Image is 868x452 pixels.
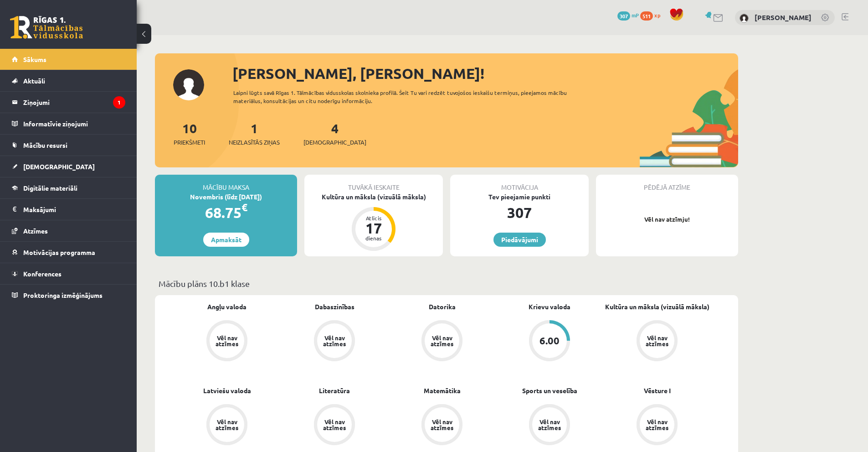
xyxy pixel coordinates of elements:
[322,335,347,347] div: Vēl nav atzīmes
[23,162,95,171] span: [DEMOGRAPHIC_DATA]
[304,192,443,252] a: Kultūra un māksla (vizuālā māksla) Atlicis 17 dienas
[644,386,671,395] a: Vēsture I
[493,233,546,247] a: Piedāvājumi
[241,201,247,214] span: €
[12,156,125,177] a: [DEMOGRAPHIC_DATA]
[522,386,577,395] a: Sports un veselība
[229,138,280,147] span: Neizlasītās ziņas
[281,404,388,447] a: Vēl nav atzīmes
[537,419,562,431] div: Vēl nav atzīmes
[429,302,456,312] a: Datorika
[644,335,670,347] div: Vēl nav atzīmes
[23,141,67,149] span: Mācību resursi
[640,11,665,19] a: 511 xp
[654,11,660,19] span: xp
[304,192,443,202] div: Kultūra un māksla (vizuālā māksla)
[429,419,455,431] div: Vēl nav atzīmes
[617,11,639,19] a: 307 mP
[322,419,347,431] div: Vēl nav atzīmes
[203,233,249,247] a: Apmaksāt
[12,113,125,134] a: Informatīvie ziņojumi
[174,138,205,147] span: Priekšmeti
[229,120,280,147] a: 1Neizlasītās ziņas
[303,120,366,147] a: 4[DEMOGRAPHIC_DATA]
[429,335,455,347] div: Vēl nav atzīmes
[605,302,709,312] a: Kultūra un māksla (vizuālā māksla)
[304,175,443,192] div: Tuvākā ieskaite
[450,202,589,223] div: 307
[155,175,297,192] div: Mācību maksa
[644,419,670,431] div: Vēl nav atzīmes
[388,404,496,447] a: Vēl nav atzīmes
[23,227,48,235] span: Atzīmes
[529,302,570,312] a: Krievu valoda
[233,88,583,105] div: Laipni lūgts savā Rīgas 1. Tālmācības vidusskolas skolnieka profilā. Šeit Tu vari redzēt tuvojošo...
[450,175,589,192] div: Motivācija
[596,175,738,192] div: Pēdējā atzīme
[12,285,125,306] a: Proktoringa izmēģinājums
[424,386,461,395] a: Matemātika
[23,77,45,85] span: Aktuāli
[12,177,125,198] a: Digitālie materiāli
[23,113,125,134] legend: Informatīvie ziņojumi
[496,404,603,447] a: Vēl nav atzīmes
[23,92,125,113] legend: Ziņojumi
[12,70,125,91] a: Aktuāli
[539,336,560,346] div: 6.00
[10,16,83,39] a: Rīgas 1. Tālmācības vidusskola
[360,221,387,235] div: 17
[23,199,125,220] legend: Maksājumi
[173,320,281,363] a: Vēl nav atzīmes
[388,320,496,363] a: Vēl nav atzīmes
[12,135,125,156] a: Mācību resursi
[640,11,653,21] span: 511
[159,277,734,290] p: Mācību plāns 10.b1 klase
[155,192,297,202] div: Novembris (līdz [DATE])
[23,248,95,256] span: Motivācijas programma
[23,291,103,299] span: Proktoringa izmēģinājums
[603,404,711,447] a: Vēl nav atzīmes
[360,215,387,221] div: Atlicis
[232,62,738,84] div: [PERSON_NAME], [PERSON_NAME]!
[155,202,297,223] div: 68.75
[174,120,205,147] a: 10Priekšmeti
[12,49,125,70] a: Sākums
[632,11,639,19] span: mP
[360,235,387,241] div: dienas
[12,220,125,241] a: Atzīmes
[23,270,62,278] span: Konferences
[214,335,240,347] div: Vēl nav atzīmes
[315,302,354,312] a: Dabaszinības
[601,215,734,224] p: Vēl nav atzīmju!
[207,302,247,312] a: Angļu valoda
[617,11,630,21] span: 307
[203,386,251,395] a: Latviešu valoda
[496,320,603,363] a: 6.00
[12,92,125,113] a: Ziņojumi1
[281,320,388,363] a: Vēl nav atzīmes
[113,96,125,109] i: 1
[740,14,749,23] img: Gintars Grīviņš
[23,55,46,63] span: Sākums
[303,138,366,147] span: [DEMOGRAPHIC_DATA]
[755,13,812,22] a: [PERSON_NAME]
[173,404,281,447] a: Vēl nav atzīmes
[450,192,589,202] div: Tev pieejamie punkti
[12,199,125,220] a: Maksājumi
[12,263,125,284] a: Konferences
[23,184,77,192] span: Digitālie materiāli
[603,320,711,363] a: Vēl nav atzīmes
[319,386,350,395] a: Literatūra
[214,419,240,431] div: Vēl nav atzīmes
[12,242,125,263] a: Motivācijas programma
